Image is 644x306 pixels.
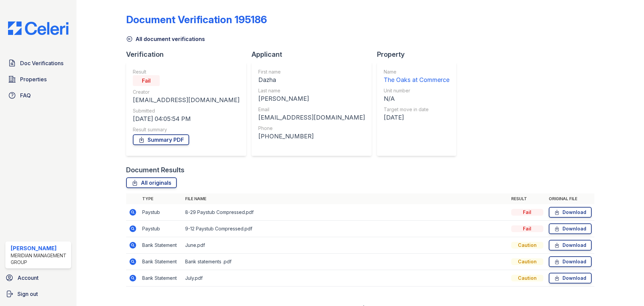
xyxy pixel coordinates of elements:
td: Bank Statement [140,254,182,270]
td: June.pdf [182,237,508,254]
th: File name [182,193,508,204]
a: Download [549,223,592,234]
span: Sign out [17,290,38,298]
div: Result summary [133,126,239,133]
td: Bank statements .pdf [182,254,508,270]
div: Meridian Management Group [11,252,68,266]
div: [EMAIL_ADDRESS][DOMAIN_NAME] [133,95,239,105]
td: July.pdf [182,270,508,287]
a: Properties [5,73,71,86]
div: Document Verification 195186 [126,13,267,26]
a: Download [549,207,592,218]
a: Name The Oaks at Commerce [384,69,449,85]
div: Unit number [384,87,449,94]
div: Fail [511,225,543,232]
div: N/A [384,94,449,103]
div: Fail [511,209,543,216]
a: Summary PDF [133,134,189,145]
div: Target move in date [384,106,449,113]
td: 9-12 Paystub Compressed.pdf [182,221,508,237]
div: Caution [511,258,543,265]
div: Verification [126,50,252,59]
a: Sign out [3,287,74,301]
td: Bank Statement [140,270,182,287]
div: [PHONE_NUMBER] [258,132,365,141]
div: Creator [133,89,239,95]
div: Caution [511,275,543,281]
div: The Oaks at Commerce [384,75,449,85]
div: Name [384,69,449,75]
td: Bank Statement [140,237,182,254]
div: Last name [258,87,365,94]
span: Account [17,274,39,282]
div: [PERSON_NAME] [258,94,365,103]
span: Properties [20,75,47,83]
div: Applicant [252,50,377,59]
a: FAQ [5,89,71,102]
div: [EMAIL_ADDRESS][DOMAIN_NAME] [258,113,365,122]
div: Result [133,69,239,75]
a: Doc Verifications [5,56,71,70]
a: All document verifications [126,35,205,43]
div: [DATE] 04:05:54 PM [133,114,239,124]
div: Document Results [126,165,184,175]
div: Caution [511,242,543,249]
td: 8-29 Paystub Compressed.pdf [182,204,508,221]
img: CE_Logo_Blue-a8612792a0a2168367f1c8372b55b34899dd931a85d93a1a3d3e32e68fde9ad4.png [3,21,74,35]
div: Property [377,50,462,59]
th: Type [140,193,182,204]
div: First name [258,69,365,75]
div: Fail [133,75,160,86]
td: Paystub [140,221,182,237]
a: Download [549,273,592,283]
th: Original file [546,193,594,204]
span: Doc Verifications [20,59,63,67]
div: Submitted [133,107,239,114]
a: Download [549,240,592,251]
div: Dazha [258,75,365,85]
a: Account [3,271,74,285]
div: [DATE] [384,113,449,122]
div: [PERSON_NAME] [11,244,68,252]
div: Email [258,106,365,113]
a: All originals [126,177,177,188]
div: Phone [258,125,365,132]
span: FAQ [20,91,31,99]
td: Paystub [140,204,182,221]
a: Download [549,256,592,267]
th: Result [508,193,546,204]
